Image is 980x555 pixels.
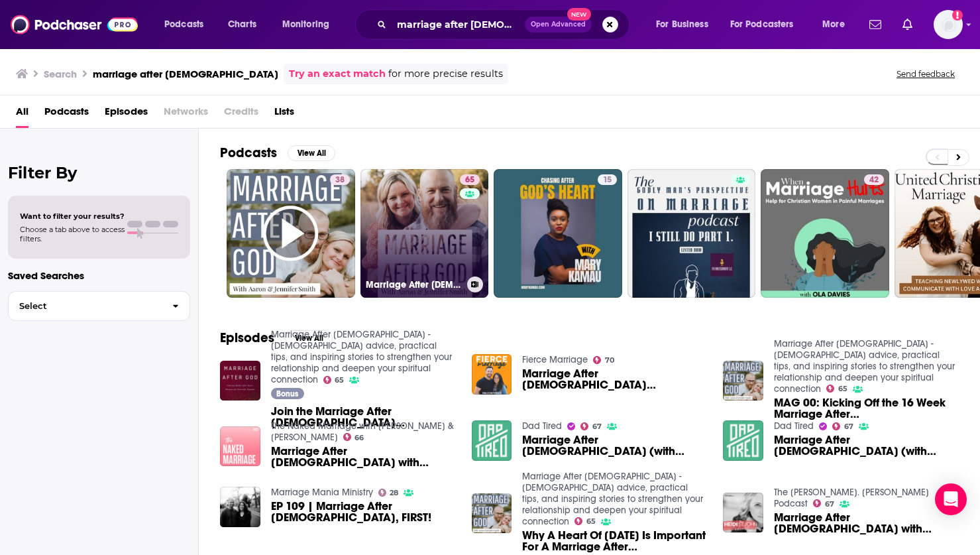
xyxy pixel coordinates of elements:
[813,14,861,35] button: open menu
[366,279,462,290] h3: Marriage After [DEMOGRAPHIC_DATA] - [DEMOGRAPHIC_DATA] advice, practical tips, and inspiring stor...
[522,368,707,391] span: Marriage After [DEMOGRAPHIC_DATA] ([PERSON_NAME] and [PERSON_NAME])
[574,517,596,525] a: 65
[592,424,602,430] span: 67
[605,357,614,363] span: 70
[20,225,125,243] span: Choose a tab above to access filters.
[271,446,456,468] a: Marriage After God with Aaron & Jennifer Smith
[8,291,190,321] button: Select
[392,14,525,35] input: Search podcasts, credits, & more...
[220,330,333,346] a: EpisodesView All
[522,354,588,365] a: Fierce Marriage
[934,10,963,39] img: User Profile
[460,174,480,185] a: 65
[9,302,162,310] span: Select
[522,530,707,552] span: Why A Heart Of [DATE] Is Important For A Marriage After [DEMOGRAPHIC_DATA]
[774,397,959,420] span: MAG 00: Kicking Off the 16 Week Marriage After [DEMOGRAPHIC_DATA] Series
[774,434,959,457] span: Marriage After [DEMOGRAPHIC_DATA] (with [PERSON_NAME])
[220,487,260,527] img: EP 109 | Marriage After God, FIRST!
[323,376,345,384] a: 65
[522,368,707,391] a: Marriage After God (Aaron and Jennifer Smith)
[598,174,617,185] a: 15
[343,433,364,441] a: 66
[593,356,614,364] a: 70
[893,68,959,80] button: Send feedback
[838,386,847,392] span: 65
[8,269,190,282] p: Saved Searches
[8,163,190,182] h2: Filter By
[832,422,853,430] a: 67
[525,17,592,32] button: Open AdvancedNew
[164,101,208,128] span: Networks
[271,329,452,385] a: Marriage After God - Biblical advice, practical tips, and inspiring stories to strengthen your re...
[274,101,294,128] a: Lists
[844,424,853,430] span: 67
[164,15,203,34] span: Podcasts
[826,385,847,393] a: 65
[282,15,329,34] span: Monitoring
[647,14,725,35] button: open menu
[522,420,562,432] a: Dad Tired
[864,174,884,185] a: 42
[220,426,260,467] img: Marriage After God with Aaron & Jennifer Smith
[44,101,89,128] a: Podcasts
[368,9,642,40] div: Search podcasts, credits, & more...
[224,101,258,128] span: Credits
[774,420,814,432] a: Dad Tired
[822,15,845,34] span: More
[522,530,707,552] a: Why A Heart Of Thanksgiving Is Important For A Marriage After God
[44,68,77,80] h3: Search
[271,420,454,443] a: The Naked Marriage with Dave & Ashley Willis
[220,145,277,161] h2: Podcasts
[271,487,373,498] a: Marriage Mania Ministry
[774,434,959,457] a: Marriage After God (with Aaron Smith)
[335,174,345,187] span: 38
[774,397,959,420] a: MAG 00: Kicking Off the 16 Week Marriage After God Series
[730,15,794,34] span: For Podcasters
[934,10,963,39] span: Logged in as shcarlos
[864,13,887,36] a: Show notifications dropdown
[723,493,763,533] img: Marriage After God with Aaron and Jennifer Smith
[934,10,963,39] button: Show profile menu
[580,422,602,430] a: 67
[220,145,335,161] a: PodcastsView All
[388,66,503,82] span: for more precise results
[228,15,256,34] span: Charts
[220,330,274,346] h2: Episodes
[271,501,456,523] a: EP 109 | Marriage After God, FIRST!
[390,490,398,496] span: 28
[20,212,125,221] span: Want to filter your results?
[273,14,347,35] button: open menu
[522,471,703,527] a: Marriage After God - Biblical advice, practical tips, and inspiring stories to strengthen your re...
[586,519,596,524] span: 65
[219,14,264,35] a: Charts
[11,12,138,37] img: Podchaser - Follow, Share and Rate Podcasts
[723,420,763,461] img: Marriage After God (with Aaron Smith)
[289,66,386,82] a: Try an exact match
[16,101,28,128] a: All
[567,8,591,21] span: New
[494,169,622,298] a: 15
[93,68,278,80] h3: marriage after [DEMOGRAPHIC_DATA]
[952,10,963,21] svg: Add a profile image
[220,361,260,401] a: Join the Marriage After God movement.
[472,493,512,534] img: Why A Heart Of Thanksgiving Is Important For A Marriage After God
[603,174,612,187] span: 15
[472,420,512,461] img: Marriage After God (with Aaron & Jennifer Smith)
[522,434,707,457] a: Marriage After God (with Aaron & Jennifer Smith)
[813,499,834,507] a: 67
[271,406,456,428] span: Join the Marriage After [DEMOGRAPHIC_DATA] movement.
[288,145,335,161] button: View All
[774,338,955,395] a: Marriage After God - Biblical advice, practical tips, and inspiring stories to strengthen your re...
[105,101,148,128] a: Episodes
[472,354,512,395] img: Marriage After God (Aaron and Jennifer Smith)
[522,434,707,457] span: Marriage After [DEMOGRAPHIC_DATA] (with [PERSON_NAME] & [PERSON_NAME])
[360,169,489,298] a: 65Marriage After [DEMOGRAPHIC_DATA] - [DEMOGRAPHIC_DATA] advice, practical tips, and inspiring st...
